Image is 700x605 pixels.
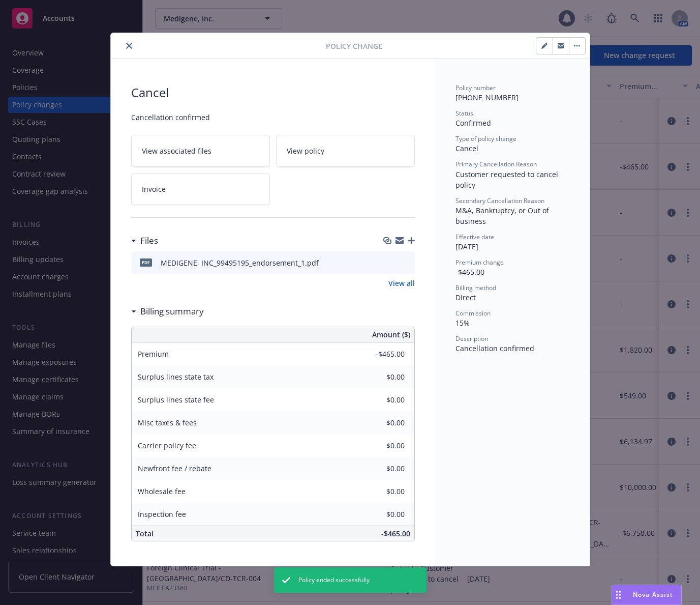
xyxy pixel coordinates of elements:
[345,392,411,407] input: 0.00
[138,418,197,427] span: Misc taxes & fees
[123,40,135,52] button: close
[455,118,491,128] span: Confirmed
[131,135,270,167] a: View associated files
[345,460,411,476] input: 0.00
[402,257,411,268] button: preview file
[138,464,211,473] span: Newfront fee / rebate
[138,509,186,519] span: Inspection fee
[138,372,214,382] span: Surplus lines state tax
[287,146,324,156] span: View policy
[455,343,534,353] span: Cancellation confirmed
[345,369,411,384] input: 0.00
[138,395,214,405] span: Surplus lines state fee
[612,585,625,604] div: Drag to move
[131,83,415,102] span: Cancel
[455,293,476,302] span: Direct
[131,305,204,318] div: Billing summary
[455,134,516,143] span: Type of policy change
[455,93,519,102] span: [PHONE_NUMBER]
[455,242,478,251] span: [DATE]
[138,349,169,359] span: Premium
[388,278,415,289] a: View all
[455,318,470,328] span: 15%
[455,233,494,241] span: Effective date
[455,143,478,153] span: Cancel
[161,257,319,268] div: MEDIGENE, INC_99495195_endorsement_1.pdf
[138,441,196,450] span: Carrier policy fee
[298,575,370,585] span: Policy ended successfully
[633,590,673,599] span: Nova Assist
[455,206,551,226] span: M&A, Bankruptcy, or Out of business
[455,309,491,318] span: Commission
[142,146,211,156] span: View associated files
[455,334,488,343] span: Description
[326,41,382,51] span: Policy Change
[276,135,415,167] a: View policy
[345,483,411,499] input: 0.00
[385,257,393,268] button: download file
[455,283,496,292] span: Billing method
[131,112,415,123] span: Cancellation confirmed
[372,329,410,340] span: Amount ($)
[138,486,186,496] span: Wholesale fee
[455,196,544,205] span: Secondary Cancellation Reason
[455,267,484,277] span: -$465.00
[345,506,411,522] input: 0.00
[140,234,158,247] h3: Files
[131,234,158,247] div: Files
[455,109,473,118] span: Status
[140,305,204,318] h3: Billing summary
[131,173,270,205] a: Invoice
[345,438,411,453] input: 0.00
[455,258,504,267] span: Premium change
[455,169,560,190] span: Customer requested to cancel policy
[381,529,410,538] span: -$465.00
[612,585,682,605] button: Nova Assist
[455,160,537,168] span: Primary Cancellation Reason
[345,415,411,430] input: 0.00
[140,258,152,266] span: pdf
[136,529,154,538] span: Total
[142,184,166,194] span: Invoice
[455,83,496,92] span: Policy number
[345,346,411,361] input: 0.00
